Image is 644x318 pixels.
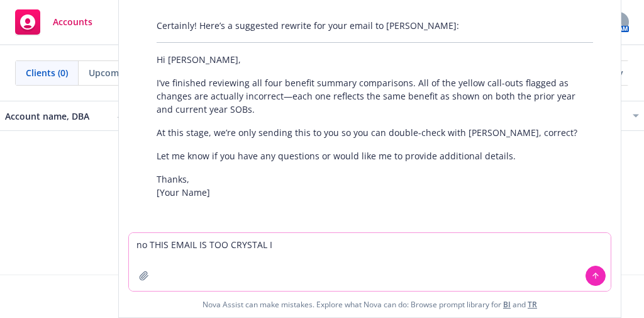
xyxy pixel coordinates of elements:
[157,126,593,139] p: At this stage, we’re only sending this to you so you can double-check with [PERSON_NAME], correct?
[157,173,593,199] p: Thanks, [Your Name]
[203,292,537,317] span: Nova Assist can make mistakes. Explore what Nova can do: Browse prompt library for and
[53,17,92,27] span: Accounts
[503,299,511,310] a: BI
[157,76,593,116] p: I’ve finished reviewing all four benefit summary comparisons. All of the yellow call-outs flagged...
[157,53,593,66] p: Hi [PERSON_NAME],
[89,66,186,79] span: Upcoming renewals (0)
[10,4,97,40] a: Accounts
[26,66,68,79] span: Clients (0)
[157,19,593,32] p: Certainly! Here’s a suggested rewrite for your email to [PERSON_NAME]:
[157,149,593,162] p: Let me know if you have any questions or would like me to provide additional details.
[528,299,537,310] a: TR
[5,110,110,123] div: Account name, DBA
[129,233,611,291] textarea: no THIS EMAIL IS TOO CRYSTAL I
